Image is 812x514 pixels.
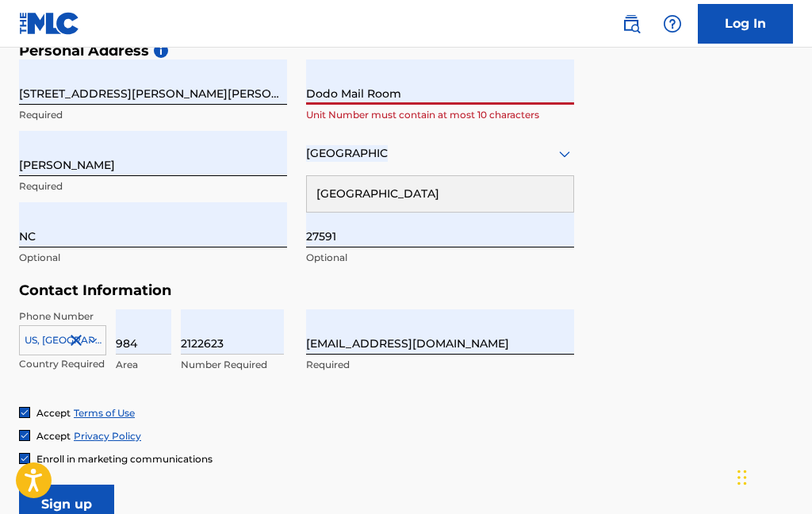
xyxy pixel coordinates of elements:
img: search [622,14,641,33]
div: Help [657,8,688,40]
h5: Personal Address [19,42,793,60]
p: Optional [19,251,287,265]
img: checkbox [20,431,29,440]
img: checkbox [20,454,29,463]
a: Public Search [615,8,647,40]
img: checkbox [20,408,29,417]
p: Unit Number must contain at most 10 characters [306,108,574,122]
a: Log In [698,4,793,44]
span: i [154,44,168,58]
p: Area [116,358,171,372]
p: Number Required [181,358,284,372]
h5: Contact Information [19,282,574,300]
a: Privacy Policy [74,430,141,442]
p: Country Required [19,357,106,371]
p: Required [19,108,287,122]
span: Enroll in marketing communications [36,453,213,465]
p: Required [19,179,287,194]
div: [GEOGRAPHIC_DATA] [307,176,573,212]
iframe: Chat Widget [733,438,812,514]
span: Accept [36,407,71,419]
img: MLC Logo [19,12,80,35]
span: Accept [36,430,71,442]
img: help [663,14,682,33]
div: Drag [737,454,747,501]
p: Required [306,358,574,372]
p: Optional [306,251,574,265]
a: Terms of Use [74,407,135,419]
